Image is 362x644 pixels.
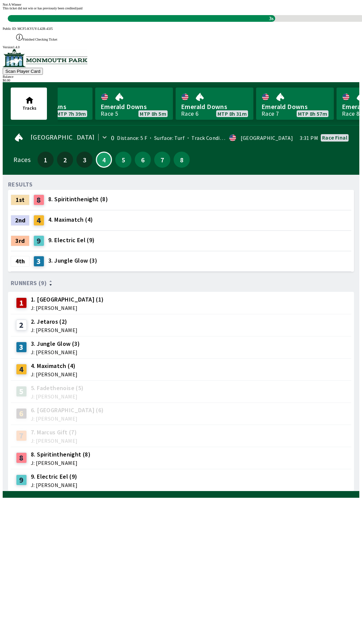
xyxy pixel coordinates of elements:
div: 8 [16,452,27,463]
span: J: [PERSON_NAME] [31,460,90,466]
a: Emerald DownsRace 7MTP 8h 57m [256,88,334,120]
a: Emerald DownsRace 5MTP 8h 5m [95,88,173,120]
div: 3rd [11,235,29,246]
span: 3:31 PM [300,135,318,141]
div: 4 [16,364,27,375]
div: 7 [16,430,27,441]
span: Emerald Downs [101,102,168,111]
span: J: [PERSON_NAME] [31,482,77,488]
span: 7 [156,157,169,162]
span: 4 [98,158,110,161]
span: J: [PERSON_NAME] [31,394,84,399]
span: J: [PERSON_NAME] [31,372,77,377]
div: Public ID: [3,27,359,31]
span: 7. Marcus Gift (7) [31,428,77,437]
span: J: [PERSON_NAME] [31,350,80,355]
button: 1 [38,152,54,168]
span: MTP 8h 57m [298,111,327,116]
span: [GEOGRAPHIC_DATA] [31,135,95,140]
span: 1 [39,157,52,162]
span: 4. Maximatch (4) [31,362,77,370]
span: Finished Checking Ticket [23,38,57,41]
button: 7 [154,152,170,168]
span: J: [PERSON_NAME] [31,438,77,443]
div: 4 [34,215,44,226]
button: 2 [57,152,73,168]
div: Race 5 [101,111,118,116]
div: Race 8 [342,111,359,116]
span: Tracks [22,105,37,111]
div: Races [13,157,31,162]
div: Race 7 [261,111,279,116]
span: J: [PERSON_NAME] [31,327,77,333]
div: 4th [11,256,29,267]
button: 6 [135,152,151,168]
span: 8. Spiritinthenight (8) [31,450,90,459]
span: J: [PERSON_NAME] [31,305,104,311]
span: J: [PERSON_NAME] [31,416,104,421]
span: 2. Jetaros (2) [31,317,77,326]
button: 8 [174,152,190,168]
span: Emerald Downs [261,102,328,111]
button: 5 [115,152,131,168]
span: 3 [78,157,91,162]
span: Distance: 5 F [117,135,147,141]
div: 8 [34,195,44,205]
span: 9. Electric Eel (9) [31,472,77,481]
img: venue logo [3,49,87,67]
div: 2nd [11,215,29,226]
a: Emerald DownsRace 6MTP 8h 31m [176,88,253,120]
span: 4. Maximatch (4) [48,215,93,224]
div: 9 [16,475,27,485]
div: 1 [16,298,27,308]
button: Scan Player Card [3,68,43,75]
span: 3s [267,14,275,23]
div: 1st [11,195,29,205]
span: MTP 8h 5m [140,111,166,116]
div: 6 [16,408,27,419]
span: This ticket did not win or has previously been credited/paid [3,6,82,10]
span: 8 [175,157,188,162]
span: 1. [GEOGRAPHIC_DATA] (1) [31,295,104,304]
div: Balance [3,75,359,78]
div: RESULTS [8,182,33,187]
span: 3. Jungle Glow (3) [48,256,97,265]
div: 2 [16,320,27,330]
span: 2 [59,157,71,162]
button: Tracks [11,88,47,120]
button: 4 [96,152,112,168]
span: Track Condition: Fast [185,135,243,141]
span: 5 [117,157,130,162]
div: 3 [16,342,27,353]
span: 5. Fadethenoise (5) [31,384,84,392]
span: Runners (9) [11,280,47,286]
span: 9. Electric Eel (9) [48,236,95,245]
div: 0 [111,135,114,141]
span: Emerald Downs [181,102,248,111]
span: MTP 7h 39m [57,111,86,116]
span: MTP 8h 31m [218,111,247,116]
div: 5 [16,386,27,397]
div: Version 1.4.0 [3,45,359,49]
span: 8. Spiritinthenight (8) [48,195,108,204]
span: 6 [136,157,149,162]
div: 3 [34,256,44,267]
div: Race final [322,135,347,140]
div: Not A Winner [3,3,359,6]
div: [GEOGRAPHIC_DATA] [241,135,293,141]
span: Surface: Turf [147,135,185,141]
div: Race 6 [181,111,198,116]
div: 9 [34,235,44,246]
span: 6. [GEOGRAPHIC_DATA] (6) [31,406,104,415]
div: $ 0.00 [3,78,359,82]
button: 3 [76,152,93,168]
span: MCF5-KYUY-L42R-43J5 [17,27,53,31]
span: 3. Jungle Glow (3) [31,339,80,348]
div: Runners (9) [11,280,351,286]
